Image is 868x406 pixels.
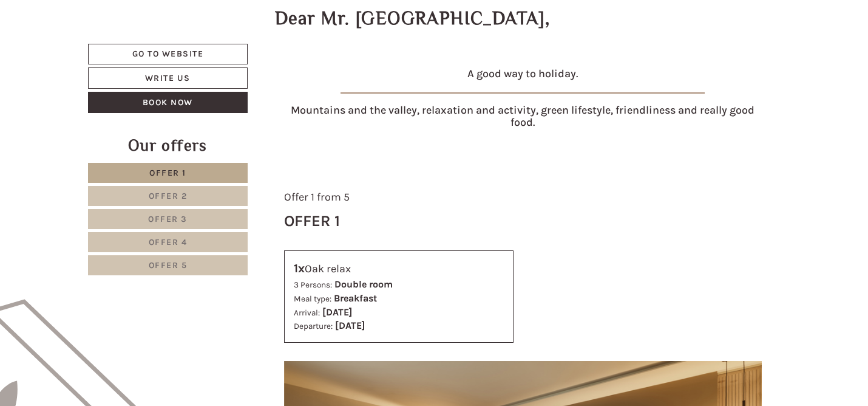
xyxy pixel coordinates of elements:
[294,261,305,275] b: 1x
[9,33,147,70] div: Hello, how can we help you?
[275,9,551,29] h1: Dear Mr. [GEOGRAPHIC_DATA],
[88,134,248,157] div: Our offers
[294,280,332,289] small: 3 Persons:
[88,92,248,113] a: Book now
[294,322,333,331] small: Departure:
[413,320,477,342] button: Send
[334,278,393,290] b: Double room
[294,308,320,317] small: Arrival:
[148,214,188,224] span: Offer 3
[334,292,377,304] b: Breakfast
[88,44,248,64] a: Go to website
[294,294,331,303] small: Meal type:
[335,320,365,331] b: [DATE]
[322,306,352,318] b: [DATE]
[284,105,762,129] h4: Mountains and the valley, relaxation and activity, green lifestyle, friendliness and really good ...
[18,59,141,67] small: 20:49
[284,210,340,232] div: Offer 1
[149,237,188,247] span: Offer 4
[149,191,188,201] span: Offer 2
[149,168,186,178] span: Offer 1
[149,260,188,270] span: Offer 5
[18,35,141,45] div: Hotel B&B Feldmessner
[294,260,504,278] div: Oak relax
[284,190,350,204] span: Offer 1 from 5
[284,68,762,80] h4: A good way to holiday.
[88,67,248,89] a: Write us
[217,9,260,30] div: [DATE]
[341,92,705,94] img: image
